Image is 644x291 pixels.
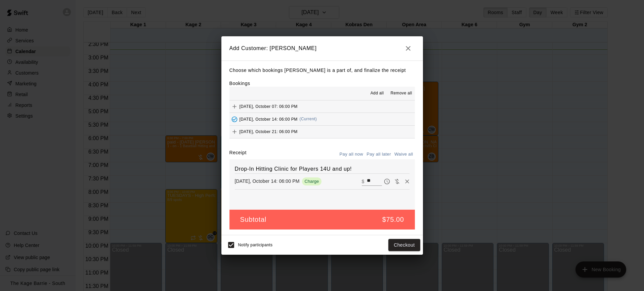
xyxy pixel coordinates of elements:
button: Remove [402,176,412,186]
span: Charge [302,179,322,184]
span: Pay later [382,178,392,184]
button: Pay all later [365,149,393,160]
label: Bookings [229,81,250,86]
button: Add[DATE], October 07: 06:00 PM [229,100,415,113]
span: Notify participants [238,243,273,247]
span: Add [229,129,240,134]
button: Checkout [388,239,420,251]
h2: Add Customer: [PERSON_NAME] [221,36,423,60]
button: Remove all [388,88,415,99]
button: Pay all now [338,149,365,160]
span: Add [229,103,240,109]
button: Add[DATE], October 21: 06:00 PM [229,126,415,138]
button: Waive all [393,149,415,160]
button: Added - Collect Payment [229,114,240,124]
button: Added - Collect Payment[DATE], October 14: 06:00 PM(Current) [229,113,415,125]
h6: Drop-In Hitting Clinic for Players 14U and up! [235,165,410,173]
span: Add all [371,90,384,97]
span: Waive payment [392,178,402,184]
button: Add all [366,88,388,99]
span: (Current) [300,117,317,121]
label: Receipt [229,149,247,160]
p: [DATE], October 14: 06:00 PM [235,178,300,184]
h5: $75.00 [382,215,404,224]
span: [DATE], October 07: 06:00 PM [240,104,298,109]
span: [DATE], October 21: 06:00 PM [240,129,298,134]
p: Choose which bookings [PERSON_NAME] is a part of, and finalize the receipt [229,66,415,75]
h5: Subtotal [240,215,266,224]
span: Remove all [390,90,412,97]
span: [DATE], October 14: 06:00 PM [240,117,298,121]
p: $ [362,178,364,185]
